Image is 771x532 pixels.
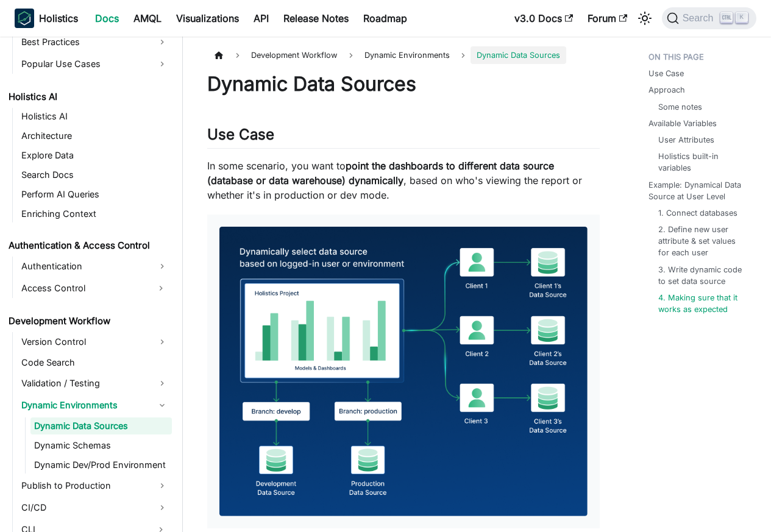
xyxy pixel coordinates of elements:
[276,9,356,28] a: Release Notes
[658,101,702,113] a: Some notes
[207,126,600,149] h2: Use Case
[5,88,172,105] a: Holistics AI
[658,264,747,287] a: 3. Write dynamic code to set data source
[18,332,172,352] a: Version Control
[207,160,554,186] strong: point the dashboards to different data source (database or data warehouse) dynamically
[18,476,172,495] a: Publish to Production
[18,354,172,371] a: Code Search
[18,32,172,52] a: Best Practices
[658,292,747,315] a: 4. Making sure that it works as expected
[18,127,172,144] a: Architecture
[246,9,276,28] a: API
[207,46,230,64] a: Home page
[207,72,600,96] h1: Dynamic Data Sources
[635,9,655,28] button: Switch between dark and light mode (currently light mode)
[15,9,78,28] a: HolisticsHolistics
[648,118,717,129] a: Available Variables
[18,108,172,125] a: Holistics AI
[580,9,634,28] a: Forum
[245,46,343,64] span: Development Workflow
[15,9,34,28] img: Holistics
[736,12,748,23] kbd: K
[5,237,172,254] a: Authentication & Access Control
[18,186,172,203] a: Perform AI Queries
[18,257,172,276] a: Authentication
[88,9,126,28] a: Docs
[648,179,751,202] a: Example: Dynamical Data Source at User Level
[471,46,566,64] span: Dynamic Data Sources
[30,456,172,473] a: Dynamic Dev/Prod Environment
[18,166,172,183] a: Search Docs
[356,9,414,28] a: Roadmap
[658,224,747,259] a: 2. Define new user attribute & set values for each user
[18,498,172,517] a: CI/CD
[30,417,172,434] a: Dynamic Data Sources
[658,207,737,219] a: 1. Connect databases
[18,278,150,298] a: Access Control
[39,11,78,26] b: Holistics
[18,395,172,415] a: Dynamic Environments
[150,278,172,298] button: Expand sidebar category 'Access Control'
[207,46,600,64] nav: Breadcrumbs
[648,84,685,96] a: Approach
[18,147,172,164] a: Explore Data
[18,205,172,222] a: Enriching Context
[30,437,172,454] a: Dynamic Schemas
[679,13,721,24] span: Search
[169,9,246,28] a: Visualizations
[648,68,684,79] a: Use Case
[507,9,580,28] a: v3.0 Docs
[358,46,456,64] span: Dynamic Environments
[5,313,172,330] a: Development Workflow
[219,227,588,516] img: Dynamically pointing Holistics to different data sources
[662,7,756,29] button: Search (Ctrl+K)
[18,374,172,393] a: Validation / Testing
[207,158,600,202] p: In some scenario, you want to , based on who's viewing the report or whether it's in production o...
[126,9,169,28] a: AMQL
[658,134,714,146] a: User Attributes
[658,151,747,174] a: Holistics built-in variables
[18,54,172,74] a: Popular Use Cases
